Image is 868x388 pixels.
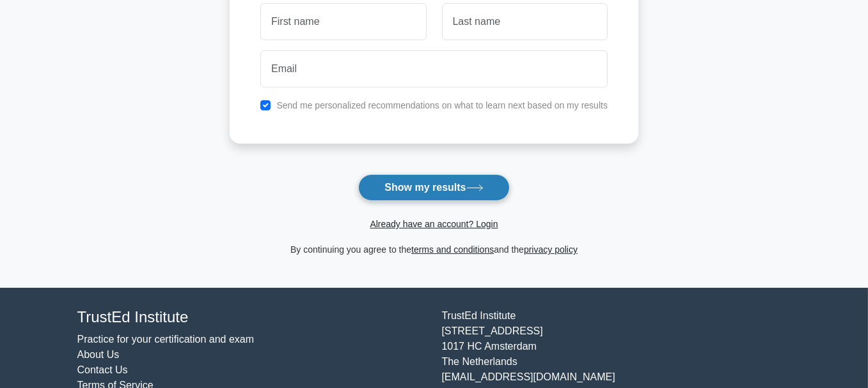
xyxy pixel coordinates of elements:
a: About Us [77,349,120,360]
h4: TrustEd Institute [77,308,427,327]
button: Show my results [358,174,509,201]
a: Practice for your certification and exam [77,334,255,345]
input: Email [260,50,608,87]
div: By continuing you agree to the and the [222,242,646,257]
a: Contact Us [77,364,128,375]
a: privacy policy [524,244,578,255]
a: terms and conditions [411,244,494,255]
label: Send me personalized recommendations on what to learn next based on my results [276,100,608,110]
a: Already have an account? Login [370,219,498,229]
input: First name [260,3,426,40]
input: Last name [442,3,608,40]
